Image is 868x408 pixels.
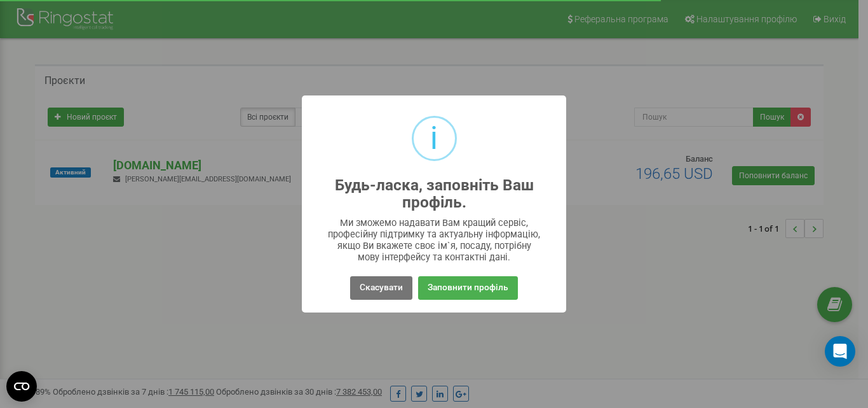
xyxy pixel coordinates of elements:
[430,118,438,159] div: i
[825,336,855,367] div: Open Intercom Messenger
[6,371,37,402] button: Open CMP widget
[327,177,541,211] h2: Будь-ласка, заповніть Ваш профіль.
[327,217,541,263] div: Ми зможемо надавати Вам кращий сервіс, професійну підтримку та актуальну інформацію, якщо Ви вкаж...
[418,276,518,300] button: Заповнити профіль
[350,276,412,300] button: Скасувати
